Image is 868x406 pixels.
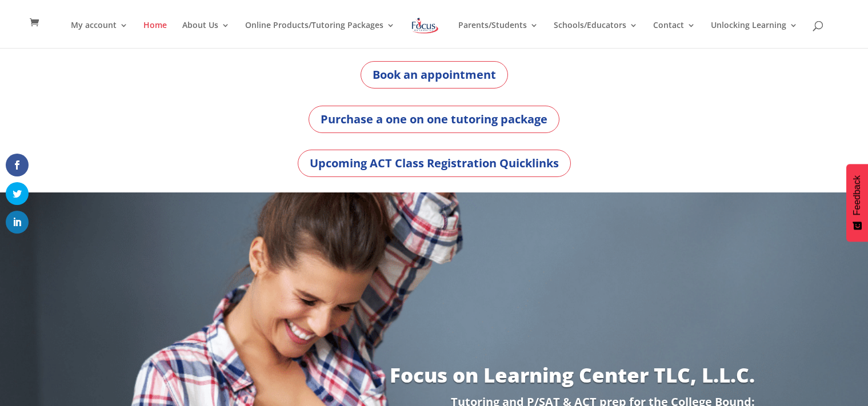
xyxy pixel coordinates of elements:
a: My account [71,21,128,48]
a: Unlocking Learning [711,21,798,48]
a: Parents/Students [458,21,538,48]
a: Contact [653,21,695,48]
a: Home [143,21,167,48]
a: Online Products/Tutoring Packages [245,21,395,48]
a: Purchase a one on one tutoring package [309,106,559,133]
a: Schools/Educators [554,21,638,48]
span: Feedback [852,175,862,215]
a: Upcoming ACT Class Registration Quicklinks [298,150,571,177]
button: Feedback - Show survey [846,164,868,242]
a: Book an appointment [361,61,508,89]
a: Focus on Learning Center TLC, L.L.C. [390,361,755,388]
a: About Us [182,21,230,48]
img: Focus on Learning [410,15,440,36]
